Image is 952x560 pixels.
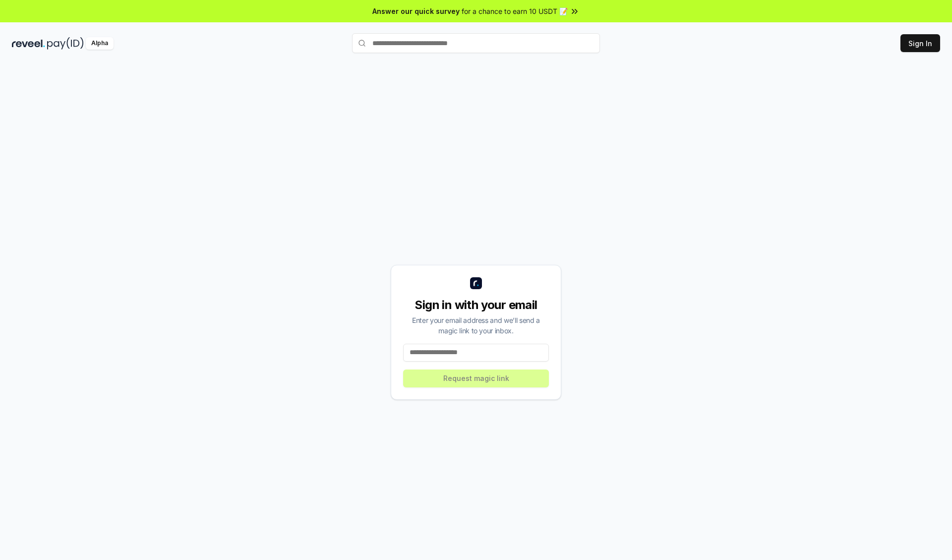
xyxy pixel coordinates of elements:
span: for a chance to earn 10 USDT 📝 [462,6,568,16]
button: Sign In [900,34,940,52]
div: Alpha [86,37,114,50]
img: logo_small [470,277,482,289]
img: reveel_dark [12,37,45,50]
img: pay_id [47,37,84,50]
div: Sign in with your email [403,297,549,313]
span: Answer our quick survey [372,6,460,16]
div: Enter your email address and we’ll send a magic link to your inbox. [403,315,549,336]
